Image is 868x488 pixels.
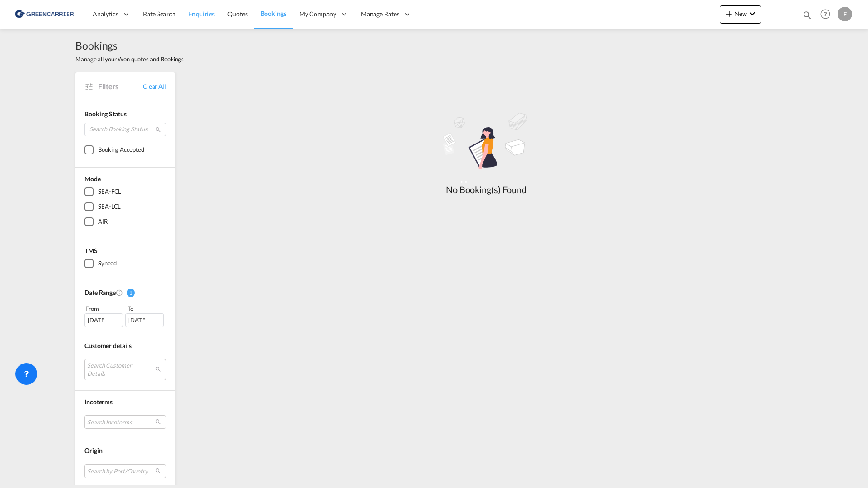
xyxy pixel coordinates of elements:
[227,10,247,18] span: Quotes
[155,126,162,133] md-icon: icon-magnify
[75,55,184,63] span: Manage all your Won quotes and Bookings
[143,10,176,18] span: Rate Search
[98,145,144,154] div: Booking Accepted
[84,289,116,296] span: Date Range
[724,10,758,17] span: New
[261,10,286,17] span: Bookings
[84,175,101,183] span: Mode
[143,82,166,90] a: Clear All
[116,289,123,296] md-icon: Created On
[98,259,116,268] div: Synced
[84,447,102,454] span: Origin
[93,10,118,19] span: Analytics
[84,446,166,455] div: Origin
[418,108,554,183] md-icon: assets/icons/custom/empty_shipments.svg
[84,110,127,118] span: Booking Status
[84,187,166,196] md-checkbox: SEA-FCL
[84,202,166,211] md-checkbox: SEA-LCL
[84,123,166,136] input: Search Booking Status
[361,10,399,19] span: Manage Rates
[125,313,164,327] div: [DATE]
[84,304,166,327] span: From To [DATE][DATE]
[299,10,336,19] span: My Company
[802,10,812,24] div: icon-magnify
[802,10,812,20] md-icon: icon-magnify
[84,247,98,254] span: TMS
[98,202,121,211] div: SEA-LCL
[84,217,166,226] md-checkbox: AIR
[98,81,143,91] span: Filters
[747,8,758,19] md-icon: icon-chevron-down
[127,289,135,297] span: 1
[838,7,852,21] div: F
[720,5,761,24] button: icon-plus 400-fgNewicon-chevron-down
[14,4,75,25] img: 8cf206808afe11efa76fcd1e3d746489.png
[84,313,123,327] div: [DATE]
[188,10,215,18] span: Enquiries
[127,304,167,313] div: To
[98,187,121,196] div: SEA-FCL
[84,398,113,406] span: Incoterms
[818,6,838,23] div: Help
[75,38,184,53] span: Bookings
[84,341,166,350] div: Customer details
[98,217,108,226] div: AIR
[84,304,124,313] div: From
[84,110,166,119] div: Booking Status
[84,259,166,268] md-checkbox: Synced
[818,6,833,22] span: Help
[418,183,554,196] div: No Booking(s) Found
[84,342,131,349] span: Customer details
[724,8,735,19] md-icon: icon-plus 400-fg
